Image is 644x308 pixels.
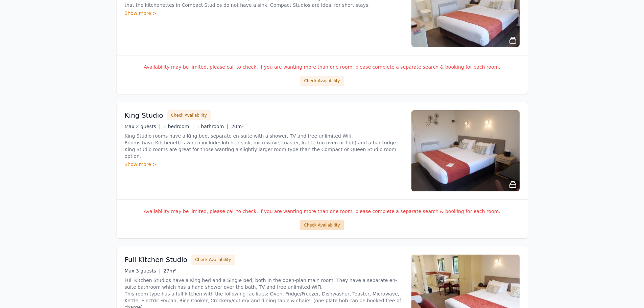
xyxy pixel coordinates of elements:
[167,110,211,120] button: Check Availability
[300,220,343,230] button: Check Availability
[163,124,194,129] span: 1 bedroom |
[125,124,161,129] span: Max 2 guests |
[125,161,403,168] div: Show more >
[125,268,161,274] span: Max 3 guests |
[125,10,403,17] div: Show more >
[125,208,520,215] p: Availability may be limited, please call to check. If you are wanting more than one room, please ...
[300,76,343,86] button: Check Availability
[125,255,188,264] h3: Full Kitchen Studio
[196,124,229,129] span: 1 bathroom |
[125,64,520,70] p: Availability may be limited, please call to check. If you are wanting more than one room, please ...
[191,255,235,265] button: Check Availability
[125,111,163,120] h3: King Studio
[125,133,403,160] p: King Studio rooms have a King bed, separate en-suite with a shower, TV and free unlimited Wifi. R...
[163,268,176,274] span: 27m²
[231,124,244,129] span: 20m²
